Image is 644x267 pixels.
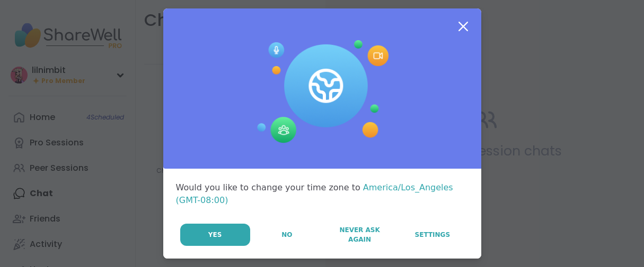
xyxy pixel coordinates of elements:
span: Yes [208,230,222,240]
img: Session Experience [256,40,389,144]
button: Yes [180,224,250,246]
span: Settings [415,230,451,240]
span: No [281,230,292,240]
button: Never Ask Again [324,224,395,246]
button: No [251,224,323,246]
div: Would you like to change your time zone to [176,181,469,207]
span: Never Ask Again [329,225,390,244]
a: Settings [396,224,468,246]
span: America/Los_Angeles (GMT-08:00) [176,182,453,205]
